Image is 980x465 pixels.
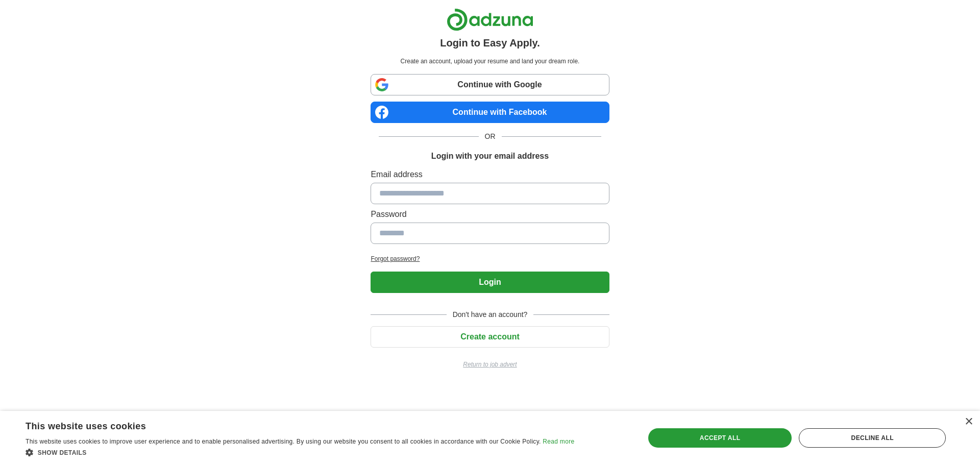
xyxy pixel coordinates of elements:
a: Read more, opens a new window [543,438,574,445]
label: Email address [371,168,609,181]
span: Don't have an account? [447,309,534,320]
span: This website uses cookies to improve user experience and to enable personalised advertising. By u... [26,438,541,445]
button: Login [371,272,609,293]
h1: Login with your email address [431,150,549,162]
div: Close [965,418,972,426]
a: Forgot password? [371,254,609,263]
button: Create account [371,326,609,348]
img: Adzuna logo [447,8,533,31]
a: Create account [371,332,609,341]
div: Show details [26,447,574,457]
p: Create an account, upload your resume and land your dream role. [373,57,607,66]
span: OR [479,131,502,142]
label: Password [371,208,609,221]
div: Decline all [799,428,946,448]
h1: Login to Easy Apply. [440,35,540,51]
div: This website uses cookies [26,417,549,432]
div: Accept all [648,428,792,448]
a: Return to job advert [371,360,609,369]
a: Continue with Google [371,74,609,95]
a: Continue with Facebook [371,102,609,123]
span: Show details [38,449,87,456]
